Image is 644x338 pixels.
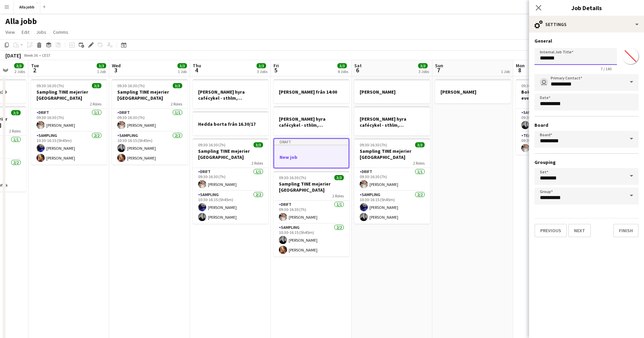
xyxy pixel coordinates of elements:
[33,28,49,37] a: Jobs
[418,63,428,68] span: 3/3
[193,111,268,136] app-job-card: Hedda borta från 16.30/17
[515,66,525,74] span: 8
[435,89,511,95] h3: [PERSON_NAME]
[516,63,525,69] span: Mon
[193,148,268,160] h3: Sampling TINE mejerier [GEOGRAPHIC_DATA]
[273,89,349,95] h3: [PERSON_NAME] från 14:00
[53,29,68,35] span: Comms
[435,63,443,69] span: Sun
[5,16,37,26] h1: Alla jobb
[14,0,40,14] button: Alla jobb
[112,89,188,101] h3: Sampling TINE mejerier [GEOGRAPHIC_DATA]
[568,224,591,237] button: Next
[516,132,592,155] app-card-role: Team Leader1/109:30-15:30 (6h)[PERSON_NAME]
[435,79,511,103] app-job-card: [PERSON_NAME]
[9,128,21,134] span: 2 Roles
[22,53,39,58] span: Week 36
[613,224,639,237] button: Finish
[360,142,387,147] span: 09:30-16:30 (7h)
[37,83,64,88] span: 09:30-16:30 (7h)
[252,161,263,166] span: 2 Roles
[332,193,344,198] span: 2 Roles
[334,175,344,180] span: 3/3
[595,66,617,71] span: 7 / 140
[173,83,182,88] span: 3/3
[413,161,425,166] span: 2 Roles
[193,138,268,224] app-job-card: 09:30-16:30 (7h)3/3Sampling TINE mejerier [GEOGRAPHIC_DATA]2 RolesDrift1/109:30-16:30 (7h)[PERSON...
[193,89,268,101] h3: [PERSON_NAME] hyra cafécykel - sthlm, [GEOGRAPHIC_DATA], cph
[354,168,430,191] app-card-role: Drift1/109:30-16:30 (7h)[PERSON_NAME]
[353,66,362,74] span: 6
[193,121,268,127] h3: Hedda borta från 16.30/17
[92,83,101,88] span: 3/3
[273,116,349,128] h3: [PERSON_NAME] hyra cafécykel - sthlm, [GEOGRAPHIC_DATA], cph
[31,132,107,165] app-card-role: Sampling2/210:30-16:15 (5h45m)[PERSON_NAME][PERSON_NAME]
[112,63,121,69] span: Wed
[257,69,267,74] div: 3 Jobs
[178,69,187,74] div: 1 Job
[354,106,430,136] app-job-card: [PERSON_NAME] hyra cafécykel - sthlm, [GEOGRAPHIC_DATA], cph
[273,171,349,257] app-job-card: 09:30-16:30 (7h)3/3Sampling TINE mejerier [GEOGRAPHIC_DATA]2 RolesDrift1/109:30-16:30 (7h)[PERSON...
[257,63,266,68] span: 3/3
[31,109,107,132] app-card-role: Drift1/109:30-16:30 (7h)[PERSON_NAME]
[112,79,188,165] div: 09:30-16:30 (7h)3/3Sampling TINE mejerier [GEOGRAPHIC_DATA]2 RolesDrift1/109:30-16:30 (7h)[PERSON...
[31,63,39,69] span: Tue
[177,63,187,68] span: 3/3
[50,28,71,37] a: Comms
[534,159,639,165] h3: Grouping
[273,138,349,168] app-job-card: DraftNew job
[193,168,268,191] app-card-role: Drift1/109:30-16:30 (7h)[PERSON_NAME]
[273,224,349,257] app-card-role: Sampling2/210:30-16:15 (5h45m)[PERSON_NAME][PERSON_NAME]
[337,63,347,68] span: 3/3
[501,69,510,74] div: 1 Job
[3,28,18,37] a: View
[112,109,188,132] app-card-role: Drift1/109:30-16:30 (7h)[PERSON_NAME]
[111,66,121,74] span: 3
[354,116,430,128] h3: [PERSON_NAME] hyra cafécykel - sthlm, [GEOGRAPHIC_DATA], cph
[516,79,592,155] div: 09:30-15:30 (6h)2/2Bokus turné med eventmoppe2 RolesSampling1/109:30-15:30 (6h)[PERSON_NAME]Team ...
[198,142,225,147] span: 09:30-16:30 (7h)
[112,132,188,165] app-card-role: Sampling2/210:30-16:15 (5h45m)[PERSON_NAME][PERSON_NAME]
[279,175,306,180] span: 09:30-16:30 (7h)
[117,83,145,88] span: 09:30-16:30 (7h)
[273,201,349,224] app-card-role: Drift1/109:30-16:30 (7h)[PERSON_NAME]
[274,154,349,160] h3: New job
[15,69,25,74] div: 2 Jobs
[97,63,106,68] span: 3/3
[273,79,349,103] app-job-card: [PERSON_NAME] från 14:00
[354,63,362,69] span: Sat
[31,89,107,101] h3: Sampling TINE mejerier [GEOGRAPHIC_DATA]
[516,109,592,132] app-card-role: Sampling1/109:30-15:30 (6h)[PERSON_NAME]
[354,191,430,224] app-card-role: Sampling2/210:30-16:15 (5h45m)[PERSON_NAME][PERSON_NAME]
[11,110,21,115] span: 3/3
[354,79,430,103] app-job-card: [PERSON_NAME]
[354,89,430,95] h3: [PERSON_NAME]
[193,191,268,224] app-card-role: Sampling2/210:30-16:15 (5h45m)[PERSON_NAME][PERSON_NAME]
[193,63,201,69] span: Thu
[31,79,107,165] app-job-card: 09:30-16:30 (7h)3/3Sampling TINE mejerier [GEOGRAPHIC_DATA]2 RolesDrift1/109:30-16:30 (7h)[PERSON...
[338,69,348,74] div: 4 Jobs
[30,66,39,74] span: 2
[419,69,429,74] div: 3 Jobs
[521,83,549,88] span: 09:30-15:30 (6h)
[273,63,279,69] span: Fri
[273,106,349,136] app-job-card: [PERSON_NAME] hyra cafécykel - sthlm, [GEOGRAPHIC_DATA], cph
[534,122,639,128] h3: Board
[534,38,639,44] h3: General
[272,66,279,74] span: 5
[354,138,430,224] div: 09:30-16:30 (7h)3/3Sampling TINE mejerier [GEOGRAPHIC_DATA]2 RolesDrift1/109:30-16:30 (7h)[PERSON...
[14,63,24,68] span: 3/3
[22,29,29,35] span: Edit
[274,139,349,144] div: Draft
[193,79,268,108] app-job-card: [PERSON_NAME] hyra cafécykel - sthlm, [GEOGRAPHIC_DATA], cph
[192,66,201,74] span: 4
